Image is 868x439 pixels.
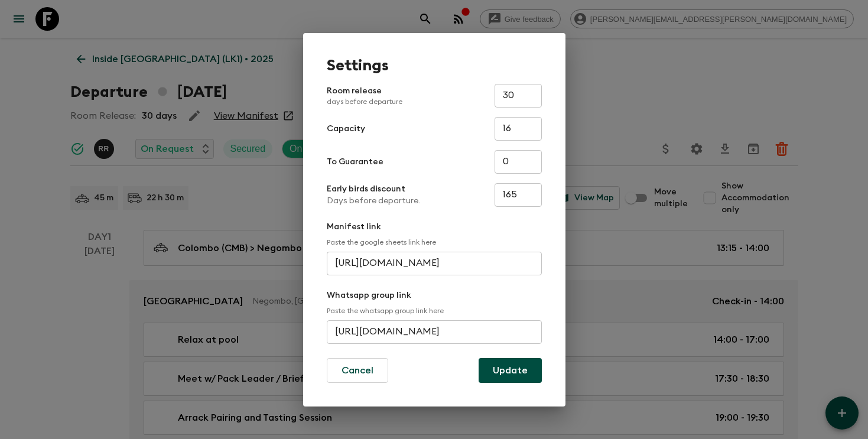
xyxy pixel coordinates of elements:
input: e.g. 14 [495,117,542,141]
input: e.g. 180 [495,183,542,207]
input: e.g. 30 [495,84,542,108]
p: Days before departure. [327,195,420,207]
input: e.g. 4 [495,150,542,174]
input: e.g. https://docs.google.com/spreadsheets/d/1P7Zz9v8J0vXy1Q/edit#gid=0 [327,252,542,275]
button: Cancel [327,358,388,383]
p: Paste the google sheets link here [327,238,542,247]
h1: Settings [327,57,542,74]
p: Whatsapp group link [327,290,542,301]
p: Early birds discount [327,183,420,195]
p: Paste the whatsapp group link here [327,306,542,316]
p: Manifest link [327,221,542,233]
p: To Guarantee [327,156,383,168]
p: days before departure [327,97,402,106]
button: Update [479,358,542,383]
p: Capacity [327,123,365,135]
p: Room release [327,85,402,106]
input: e.g. https://chat.whatsapp.com/... [327,320,542,344]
